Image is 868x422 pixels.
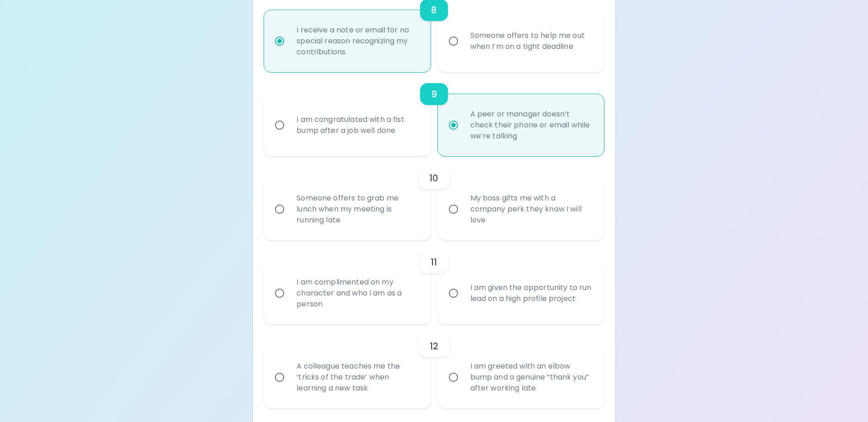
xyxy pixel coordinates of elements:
div: Someone offers to help me out when I’m on a tight deadline [463,19,599,63]
div: Someone offers to grab me lunch when my meeting is running late [289,182,425,237]
div: I am given the opportunity to run lead on a high profile project [463,271,599,315]
div: A peer or manager doesn’t check their phone or email while we’re talking [463,98,599,153]
div: choice-group-check [264,156,604,240]
div: I receive a note or email for no special reason recognizing my contributions [289,14,425,69]
h6: 8 [431,3,437,17]
div: A colleague teaches me the ‘tricks of the trade’ when learning a new task [289,350,425,405]
h6: 9 [431,87,437,101]
div: My boss gifts me with a company perk they know I will love [463,182,599,237]
h6: 11 [431,255,437,269]
div: choice-group-check [264,72,604,156]
div: I am greeted with an elbow bump and a genuine “thank you” after working late [463,350,599,405]
h6: 10 [429,171,438,185]
div: choice-group-check [264,240,604,324]
div: I am complimented on my character and who I am as a person [289,266,425,321]
h6: 12 [430,339,438,353]
div: I am congratulated with a fist bump after a job well done [289,103,425,147]
div: choice-group-check [264,324,604,408]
